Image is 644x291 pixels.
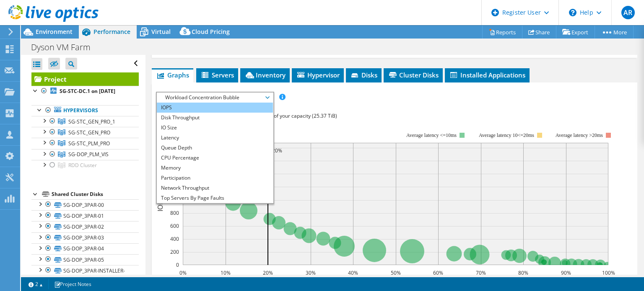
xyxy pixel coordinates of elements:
[68,118,115,125] span: SG-STC_GEN_PRO_1
[23,279,49,289] a: 2
[482,26,522,39] a: Reports
[263,269,273,276] text: 20%
[479,132,534,138] tspan: Average latency 10<=20ms
[157,153,273,163] li: CPU Percentage
[518,269,528,276] text: 80%
[157,113,273,123] li: Disk Throughput
[157,183,273,193] li: Network Throughput
[31,265,139,283] a: SG-DOP_3PAR-INSTALLER-20
[170,248,179,255] text: 200
[157,193,273,203] li: Top Servers By Page Faults
[449,71,525,79] span: Installed Applications
[176,261,179,268] text: 0
[31,105,139,116] a: Hypervisors
[200,71,234,79] span: Servers
[156,196,165,211] text: IOPS
[221,269,231,276] text: 10%
[31,138,139,149] a: SG-STC_PLM_PRO
[244,71,286,79] span: Inventory
[350,71,377,79] span: Disks
[60,88,115,95] b: SG-STC-DC.1 on [DATE]
[52,189,139,199] div: Shared Cluster Disks
[31,86,139,97] a: SG-STC-DC.1 on [DATE]
[31,254,139,265] a: SG-DOP_3PAR-05
[179,269,187,276] text: 0%
[161,93,269,103] span: Workload Concentration Bubble
[31,160,139,171] a: RDD Cluster
[68,140,110,147] span: SG-STC_PLM_PRO
[31,221,139,232] a: SG-DOP_3PAR-02
[348,269,358,276] text: 40%
[595,26,634,39] a: More
[556,132,603,138] text: Average latency >20ms
[406,132,457,138] tspan: Average latency <=10ms
[157,163,273,173] li: Memory
[31,243,139,254] a: SG-DOP_3PAR-04
[170,235,179,242] text: 400
[157,103,273,113] li: IOPS
[36,28,73,36] span: Environment
[31,127,139,138] a: SG-STC_GEN_PRO
[561,269,571,276] text: 90%
[48,279,97,289] a: Project Notes
[31,199,139,210] a: SG-DOP_3PAR-00
[476,269,486,276] text: 70%
[192,28,230,36] span: Cloud Pricing
[156,71,189,79] span: Graphs
[31,72,139,86] a: Project
[68,129,110,136] span: SG-STC_GEN_PRO
[388,71,439,79] span: Cluster Disks
[433,269,443,276] text: 60%
[93,28,130,36] span: Performance
[602,269,615,276] text: 100%
[621,6,635,19] span: AR
[31,116,139,127] a: SG-STC_GEN_PRO_1
[157,143,273,153] li: Queue Depth
[306,269,316,276] text: 30%
[27,43,104,52] h1: Dyson VM Farm
[272,147,282,154] text: 20%
[68,162,97,169] span: RDD Cluster
[31,232,139,243] a: SG-DOP_3PAR-03
[31,210,139,221] a: SG-DOP_3PAR-01
[157,123,273,133] li: IO Size
[170,209,179,216] text: 800
[157,133,273,143] li: Latency
[556,26,595,39] a: Export
[569,9,576,16] svg: \n
[391,269,401,276] text: 50%
[522,26,556,39] a: Share
[68,151,109,158] span: SG-DOP_PLM_VIS
[296,71,340,79] span: Hypervisor
[215,112,337,119] span: 55% of IOPS falls on 20% of your capacity (25.37 TiB)
[31,149,139,160] a: SG-DOP_PLM_VIS
[157,173,273,183] li: Participation
[170,222,179,229] text: 600
[151,28,171,36] span: Virtual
